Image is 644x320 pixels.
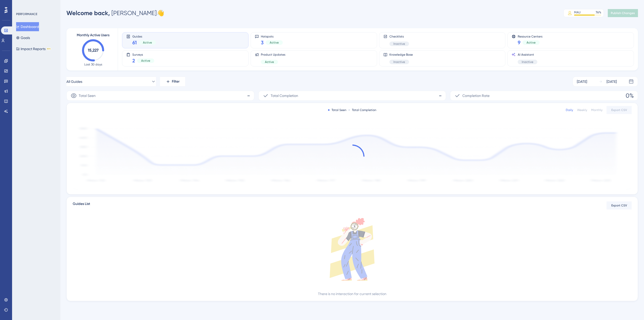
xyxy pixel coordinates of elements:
[271,93,298,99] span: Total Completion
[16,44,51,53] button: Impact ReportsBETA
[577,108,587,112] div: Weekly
[389,53,413,57] span: Knowledge Base
[270,41,279,45] span: Active
[626,92,634,100] span: 0%
[132,57,135,64] span: 2
[389,34,409,39] span: Checklists
[265,60,274,64] span: Active
[16,22,39,31] button: Dashboard
[66,9,164,17] div: [PERSON_NAME] 👋
[518,39,520,46] span: 9
[73,201,90,210] span: Guides List
[261,53,285,57] span: Product Updates
[574,10,581,14] div: MAU
[172,79,180,85] span: Filter
[577,79,587,85] div: [DATE]
[132,34,156,38] span: Guides
[77,32,109,38] span: Monthly Active Users
[518,53,537,57] span: AI Assistant
[132,39,137,46] span: 61
[141,59,150,63] span: Active
[261,39,264,46] span: 3
[611,108,627,112] span: Export CSV
[591,108,602,112] div: Monthly
[160,77,185,87] button: Filter
[79,93,96,99] span: Total Seen
[66,9,110,17] span: Welcome back,
[462,93,490,99] span: Completion Rate
[527,41,536,45] span: Active
[518,34,542,38] span: Resource Centers
[143,41,152,45] span: Active
[261,34,283,38] span: Hotspots
[328,108,346,112] div: Total Seen
[16,12,37,16] div: PERFORMANCE
[84,62,102,66] span: Last 30 days
[247,92,250,100] span: -
[608,9,638,17] button: Publish Changes
[607,106,632,114] button: Export CSV
[318,291,386,297] div: There is no interaction for current selection
[393,60,405,64] span: Inactive
[47,48,51,50] div: BETA
[66,79,82,85] span: All Guides
[611,11,635,15] span: Publish Changes
[607,201,632,209] button: Export CSV
[566,108,573,112] div: Daily
[66,77,156,87] button: All Guides
[439,92,442,100] span: -
[596,10,601,14] div: 76 %
[132,53,154,56] span: Surveys
[348,108,376,112] div: Total Completion
[611,203,627,207] span: Export CSV
[16,33,30,42] button: Goals
[522,60,533,64] span: Inactive
[393,42,405,46] span: Inactive
[607,79,617,85] div: [DATE]
[88,48,99,53] text: 15,227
